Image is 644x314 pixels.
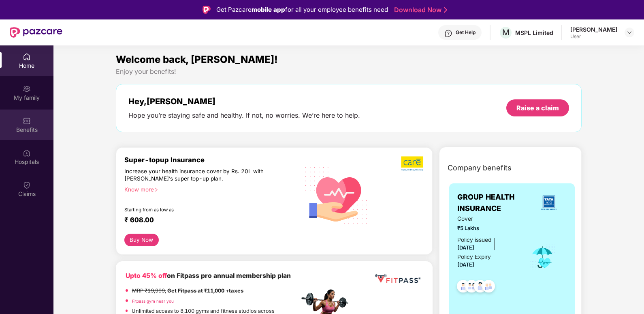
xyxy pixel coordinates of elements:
[132,288,166,294] del: MRP ₹19,999,
[479,277,499,297] img: svg+xml;base64,PHN2ZyB4bWxucz0iaHR0cDovL3d3dy53My5vcmcvMjAwMC9zdmciIHdpZHRoPSI0OC45NDMiIGhlaWdodD...
[457,215,518,224] span: Cover
[529,244,556,271] img: icon
[116,54,278,65] span: Welcome back, [PERSON_NAME]!
[456,29,476,36] div: Get Help
[502,28,510,37] span: M
[128,111,360,120] div: Hope you’re staying safe and healthy. If not, no worries. We’re here to help.
[401,156,424,171] img: b5dec4f62d2307b9de63beb79f102df3.png
[570,33,617,40] div: User
[124,234,159,246] button: Buy Now
[23,181,31,189] img: svg+xml;base64,PHN2ZyBpZD0iQ2xhaW0iIHhtbG5zPSJodHRwOi8vd3d3LnczLm9yZy8yMDAwL3N2ZyIgd2lkdGg9IjIwIi...
[126,272,167,280] b: Upto 45% off
[167,288,243,294] strong: Get Fitpass at ₹11,000 +taxes
[124,168,264,182] div: Increase your health insurance cover by Rs. 20L with [PERSON_NAME]’s super top-up plan.
[373,271,422,286] img: fppp.png
[132,299,174,303] a: Fitpass gym near you
[23,53,31,61] img: svg+xml;base64,PHN2ZyBpZD0iSG9tZSIgeG1sbnM9Imh0dHA6Ly93d3cudzMub3JnLzIwMDAvc3ZnIiB3aWR0aD0iMjAiIG...
[470,277,490,297] img: svg+xml;base64,PHN2ZyB4bWxucz0iaHR0cDovL3d3dy53My5vcmcvMjAwMC9zdmciIHdpZHRoPSI0OC45NDMiIGhlaWdodD...
[23,149,31,157] img: svg+xml;base64,PHN2ZyBpZD0iSG9zcGl0YWxzIiB4bWxucz0iaHR0cDovL3d3dy53My5vcmcvMjAwMC9zdmciIHdpZHRoPS...
[515,29,553,37] div: MSPL Limited
[128,97,360,106] div: Hey, [PERSON_NAME]
[457,236,491,245] div: Policy issued
[154,187,158,192] span: right
[124,207,265,213] div: Starting from as low as
[457,191,531,215] span: GROUP HEALTH INSURANCE
[124,186,294,191] div: Know more
[457,253,491,262] div: Policy Expiry
[394,6,445,14] a: Download Now
[124,216,291,226] div: ₹ 608.00
[116,67,582,76] div: Enjoy your benefits!
[462,277,482,297] img: svg+xml;base64,PHN2ZyB4bWxucz0iaHR0cDovL3d3dy53My5vcmcvMjAwMC9zdmciIHdpZHRoPSI0OC45MTUiIGhlaWdodD...
[23,85,31,93] img: svg+xml;base64,PHN2ZyB3aWR0aD0iMjAiIGhlaWdodD0iMjAiIHZpZXdCb3g9IjAgMCAyMCAyMCIgZmlsbD0ibm9uZSIgeG...
[23,117,31,125] img: svg+xml;base64,PHN2ZyBpZD0iQmVuZWZpdHMiIHhtbG5zPSJodHRwOi8vd3d3LnczLm9yZy8yMDAwL3N2ZyIgd2lkdGg9Ij...
[126,272,291,280] b: on Fitpass pro annual membership plan
[216,5,388,15] div: Get Pazcare for all your employee benefits need
[124,156,299,164] div: Super-topup Insurance
[516,103,559,112] div: Raise a claim
[448,162,512,174] span: Company benefits
[457,245,474,251] span: [DATE]
[457,224,518,232] span: ₹5 Lakhs
[444,29,452,37] img: svg+xml;base64,PHN2ZyBpZD0iSGVscC0zMngzMiIgeG1sbnM9Imh0dHA6Ly93d3cudzMub3JnLzIwMDAvc3ZnIiB3aWR0aD...
[252,6,285,13] strong: mobile app
[538,192,560,214] img: insurerLogo
[457,262,474,268] span: [DATE]
[299,157,374,233] img: svg+xml;base64,PHN2ZyB4bWxucz0iaHR0cDovL3d3dy53My5vcmcvMjAwMC9zdmciIHhtbG5zOnhsaW5rPSJodHRwOi8vd3...
[453,277,473,297] img: svg+xml;base64,PHN2ZyB4bWxucz0iaHR0cDovL3d3dy53My5vcmcvMjAwMC9zdmciIHdpZHRoPSI0OC45NDMiIGhlaWdodD...
[10,27,62,38] img: New Pazcare Logo
[444,6,447,14] img: Stroke
[203,6,211,14] img: Logo
[626,29,633,36] img: svg+xml;base64,PHN2ZyBpZD0iRHJvcGRvd24tMzJ4MzIiIHhtbG5zPSJodHRwOi8vd3d3LnczLm9yZy8yMDAwL3N2ZyIgd2...
[570,26,617,33] div: [PERSON_NAME]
